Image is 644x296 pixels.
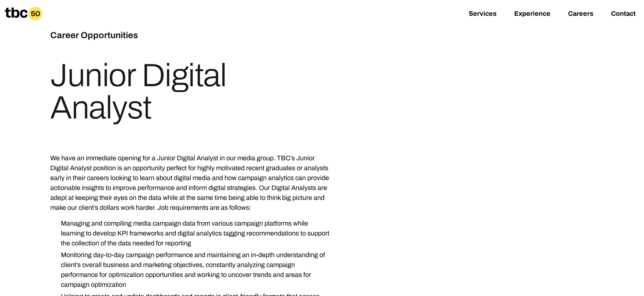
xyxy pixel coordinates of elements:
[50,29,226,42] h3: Career Opportunities
[568,10,593,19] a: Careers
[55,219,332,248] li: Managing and compiling media campaign data from various campaign platforms while learning to deve...
[50,59,332,124] h1: Junior Digital Analyst
[55,250,332,290] li: Monitoring day-to-day campaign performance and maintaining an in-depth understanding of client’s ...
[611,10,636,19] a: Contact
[469,10,497,19] a: Services
[50,153,332,213] p: We have an immediate opening for a Junior Digital Analyst in our media group. TBC’s Junior Digita...
[514,10,550,19] a: Experience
